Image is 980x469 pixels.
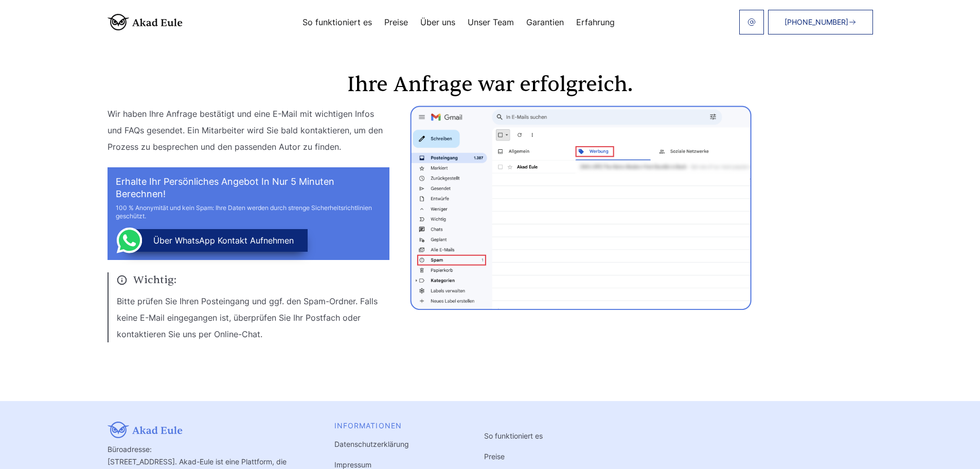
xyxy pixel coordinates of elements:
a: Erfahrung [576,18,615,26]
a: Unser Team [468,18,514,26]
h2: Erhalte Ihr persönliches Angebot in nur 5 Minuten berechnen! [116,176,381,200]
h1: Ihre Anfrage war erfolgreich. [108,75,873,95]
span: Wichtig: [117,272,389,288]
a: Über uns [420,18,455,26]
img: email [747,18,756,26]
a: Garantien [526,18,564,26]
a: Datenschutzerklärung [334,440,409,448]
a: Preise [484,452,505,461]
a: So funktioniert es [484,431,543,440]
p: Wir haben Ihre Anfrage bestätigt und eine E-Mail mit wichtigen Infos und FAQs gesendet. Ein Mitar... [108,106,389,155]
a: So funktioniert es [302,18,372,26]
a: Preise [384,18,408,26]
span: [PHONE_NUMBER] [785,18,848,26]
a: [PHONE_NUMBER] [768,10,873,34]
img: thanks [410,106,752,310]
button: über WhatsApp Kontakt aufnehmen [123,229,308,252]
p: Bitte prüfen Sie Ihren Posteingang und ggf. den Spam-Ordner. Falls keine E-Mail eingegangen ist, ... [117,293,389,342]
img: logo [108,14,183,30]
a: Impressum [334,460,371,469]
div: 100 % Anonymität und kein Spam: Ihre Daten werden durch strenge Sicherheitsrichtlinien geschützt. [116,204,381,220]
div: INFORMATIONEN [334,422,455,430]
